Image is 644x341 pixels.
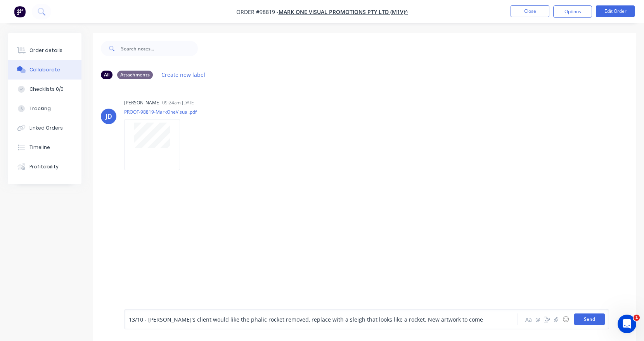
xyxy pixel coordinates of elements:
div: All [101,71,113,79]
span: 13/10 - [PERSON_NAME]'s client would like the phalic rocket removed, replace with a sleigh that l... [129,316,483,323]
div: Attachments [117,71,153,79]
button: Edit Order [596,5,635,17]
div: Checklists 0/0 [29,86,64,93]
button: ☺ [561,315,570,324]
div: Order details [29,47,62,54]
a: Mark One Visual Promotions Pty Ltd (M1V)^ [279,8,408,16]
button: Profitability [8,157,81,177]
button: Send [574,313,605,325]
button: Options [553,5,592,18]
span: Order #98819 - [236,8,279,16]
button: Order details [8,41,81,60]
div: [PERSON_NAME] [124,99,161,106]
button: Close [511,5,549,17]
button: Linked Orders [8,118,81,138]
div: Linked Orders [29,125,63,132]
span: 1 [634,315,640,321]
button: Collaborate [8,60,81,80]
img: Factory [14,6,26,17]
input: Search notes... [121,41,198,56]
button: Tracking [8,99,81,118]
button: Timeline [8,138,81,157]
div: JD [106,112,112,121]
button: Create new label [158,69,209,80]
div: Timeline [29,144,50,151]
div: Profitability [29,163,59,170]
div: Collaborate [29,66,60,73]
button: Aa [524,315,533,324]
div: 09:24am [DATE] [162,99,196,106]
iframe: Intercom live chat [618,315,636,333]
p: PROOF-98819-MarkOneVisual.pdf [124,109,197,115]
button: @ [533,315,542,324]
button: Checklists 0/0 [8,80,81,99]
div: Tracking [29,105,51,112]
